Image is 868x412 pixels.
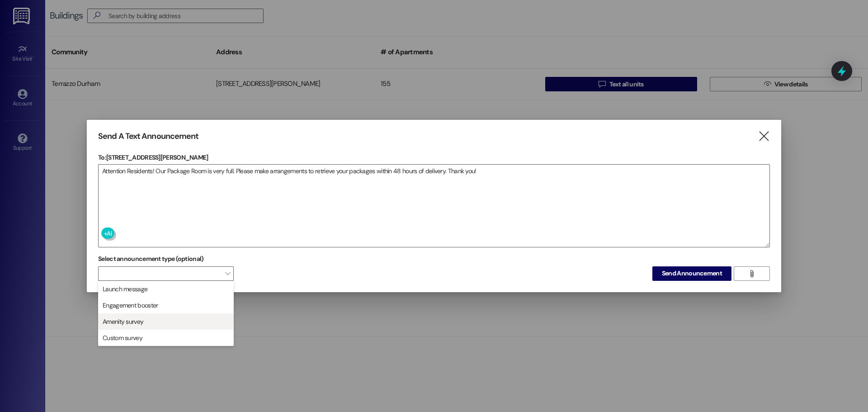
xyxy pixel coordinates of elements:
i:  [758,132,770,141]
textarea: Attention Residents! Our Package Room is very full. Please make arrangements to retrieve your pac... [99,165,769,247]
span: Amenity survey [103,317,143,326]
label: Select announcement type (optional) [98,252,204,266]
span: Launch message [103,284,147,294]
i:  [748,270,755,277]
span: Custom survey [103,333,142,342]
div: Attention Residents! Our Package Room is very full. Please make arrangements to retrieve your pac... [98,164,770,247]
p: To: [STREET_ADDRESS][PERSON_NAME] [98,153,770,162]
span: Send Announcement [662,269,722,278]
h3: Send A Text Announcement [98,131,198,142]
span: Engagement booster [103,301,158,310]
button: Send Announcement [652,266,731,281]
